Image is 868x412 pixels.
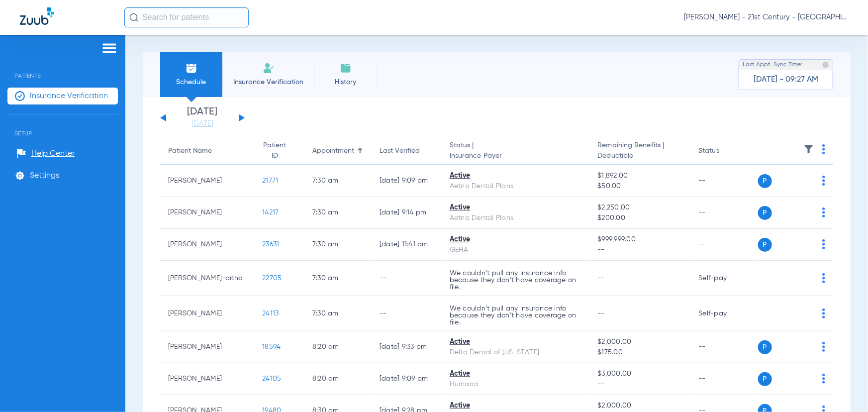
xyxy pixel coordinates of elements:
span: P [758,340,772,354]
span: 23631 [262,241,279,248]
span: $3,000.00 [598,369,683,379]
span: 24113 [262,310,279,317]
td: -- [690,229,758,261]
span: P [758,174,772,188]
div: Active [450,337,582,347]
img: filter.svg [804,144,814,154]
td: -- [690,197,758,229]
span: [DATE] - 09:27 AM [754,75,818,85]
div: Active [450,369,582,379]
div: Humana [450,379,582,390]
span: Last Appt. Sync Time: [743,60,802,70]
div: Active [450,234,582,245]
span: Settings [30,171,59,181]
td: -- [372,296,442,331]
span: P [758,372,772,386]
td: Self-pay [690,261,758,296]
input: Search for patients [124,7,249,27]
span: -- [598,379,683,390]
td: 7:30 AM [304,229,372,261]
p: We couldn’t pull any insurance info because they don’t have coverage on file. [450,270,582,291]
img: hamburger-icon [101,42,117,54]
a: [DATE] [173,119,232,129]
img: last sync help info [822,61,829,68]
td: -- [372,261,442,296]
img: Search Icon [129,13,138,22]
img: group-dot-blue.svg [822,239,825,249]
span: $1,892.00 [598,171,683,181]
img: group-dot-blue.svg [822,273,825,283]
td: [PERSON_NAME] [160,165,254,197]
td: 7:30 AM [304,296,372,331]
div: Patient ID [262,140,288,161]
a: Help Center [16,149,75,159]
span: 14217 [262,209,279,216]
span: Schedule [168,77,215,87]
span: Insurance Payer [450,151,582,161]
td: 8:20 AM [304,363,372,395]
span: Patients [7,57,118,79]
td: [DATE] 9:33 PM [372,331,442,363]
span: History [322,77,369,87]
div: Last Verified [380,146,420,156]
td: 8:20 AM [304,331,372,363]
img: group-dot-blue.svg [822,207,825,217]
img: group-dot-blue.svg [822,342,825,352]
span: 18594 [262,343,281,350]
td: 7:30 AM [304,261,372,296]
img: Schedule [186,62,197,74]
span: 22705 [262,275,282,282]
span: Deductible [598,151,683,161]
td: [DATE] 9:09 PM [372,363,442,395]
img: group-dot-blue.svg [822,374,825,384]
span: $50.00 [598,181,683,192]
span: P [758,238,772,252]
td: [PERSON_NAME] [160,363,254,395]
p: We couldn’t pull any insurance info because they don’t have coverage on file. [450,305,582,326]
span: [PERSON_NAME] - 21st Century - [GEOGRAPHIC_DATA] [684,12,848,22]
div: Delta Dental of [US_STATE] [450,347,582,358]
div: Active [450,171,582,181]
span: -- [598,245,683,255]
td: 7:30 AM [304,165,372,197]
th: Remaining Benefits | [590,137,691,165]
img: Zuub Logo [20,7,54,25]
img: group-dot-blue.svg [822,144,825,154]
span: $2,250.00 [598,203,683,213]
div: Patient Name [168,146,246,156]
th: Status [690,137,758,165]
div: Patient ID [262,140,296,161]
div: Aetna Dental Plans [450,213,582,223]
td: Self-pay [690,296,758,331]
span: -- [598,275,605,282]
td: [DATE] 9:09 PM [372,165,442,197]
span: P [758,206,772,220]
td: -- [690,331,758,363]
td: [PERSON_NAME] [160,331,254,363]
td: [PERSON_NAME] [160,296,254,331]
td: [DATE] 9:14 PM [372,197,442,229]
th: Status | [442,137,590,165]
img: History [340,62,352,74]
span: -- [598,310,605,317]
td: [DATE] 11:41 AM [372,229,442,261]
span: $2,000.00 [598,401,683,411]
td: [PERSON_NAME] [160,197,254,229]
span: $2,000.00 [598,337,683,347]
img: group-dot-blue.svg [822,309,825,318]
span: $200.00 [598,213,683,223]
span: Help Center [31,149,75,159]
td: 7:30 AM [304,197,372,229]
span: Insurance Verification [230,77,307,87]
img: Manual Insurance Verification [263,62,275,74]
td: -- [690,363,758,395]
span: $175.00 [598,347,683,358]
span: Setup [7,115,118,137]
span: 24105 [262,375,281,382]
div: Appointment [312,146,354,156]
div: Patient Name [168,146,212,156]
span: Insurance Verification [30,91,108,101]
img: group-dot-blue.svg [822,176,825,186]
li: [DATE] [173,107,232,129]
span: 21771 [262,177,278,184]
